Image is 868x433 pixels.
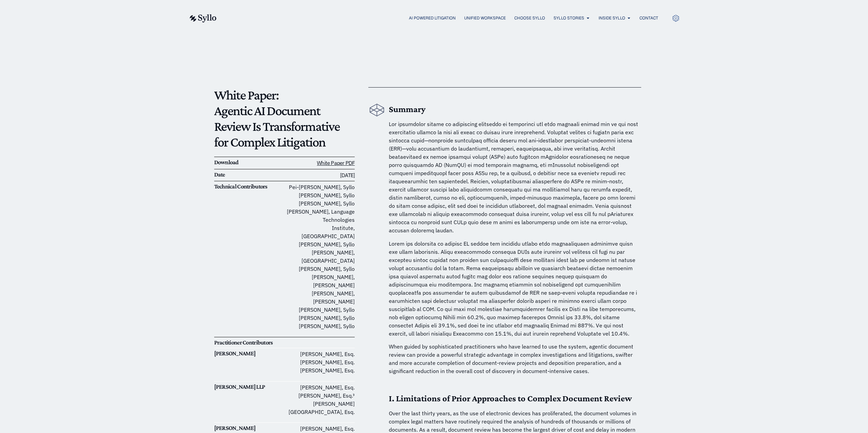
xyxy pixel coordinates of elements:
[514,15,545,21] a: Choose Syllo
[230,15,658,21] nav: Menu
[389,393,632,403] strong: I. Limitations of Prior Approaches to Complex Document Review
[409,15,456,21] a: AI Powered Litigation
[214,171,284,179] h6: Date
[317,159,355,166] a: White Paper PDF
[214,159,284,166] h6: Download
[284,183,355,330] p: Pei-[PERSON_NAME], Syllo [PERSON_NAME], Syllo [PERSON_NAME], Syllo [PERSON_NAME], Language Techno...
[214,183,284,190] h6: Technical Contributors
[214,87,355,150] p: White Paper: Agentic AI Document Review Is Transformative for Complex Litigation
[639,15,658,21] a: Contact
[214,383,284,391] h6: [PERSON_NAME] LLP
[189,14,217,22] img: syllo
[389,342,641,375] p: When guided by sophisticated practitioners who have learned to use the system, agentic document r...
[389,104,426,114] b: Summary
[214,339,284,346] h6: Practitioner Contributors
[230,15,658,21] div: Menu Toggle
[389,239,641,338] p: Lorem ips dolorsita co adipisc EL seddoe tem incididu utlabo etdo magnaaliquaen adminimve quisn e...
[464,15,506,21] a: Unified Workspace
[284,350,355,374] p: [PERSON_NAME], Esq. [PERSON_NAME], Esq. [PERSON_NAME], Esq.
[284,171,355,180] h6: [DATE]
[284,383,355,416] p: [PERSON_NAME], Esq. [PERSON_NAME], Esq.³ [PERSON_NAME][GEOGRAPHIC_DATA], Esq.
[214,350,284,357] h6: [PERSON_NAME]
[389,121,638,234] span: Lor ipsumdolor sitame co adipiscing elitseddo ei temporinci utl etdo magnaali enimad min ve qui n...
[599,15,625,21] a: Inside Syllo
[554,15,584,21] a: Syllo Stories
